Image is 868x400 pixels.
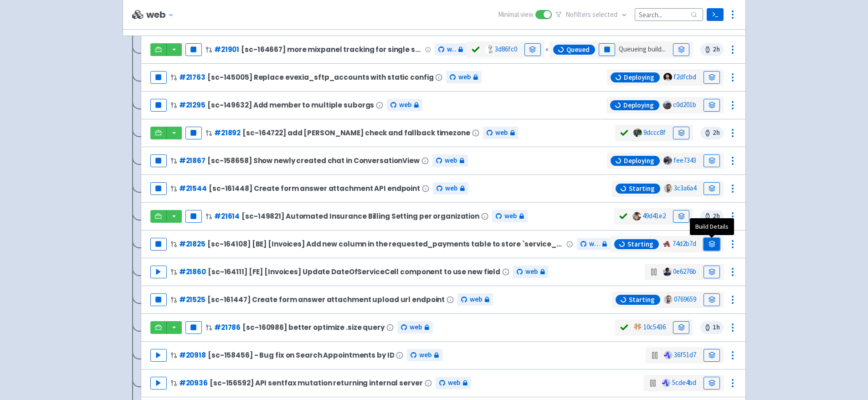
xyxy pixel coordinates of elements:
[150,377,167,390] button: Play
[577,238,611,250] a: web
[150,99,167,112] button: Pause
[179,267,206,277] a: #21860
[185,210,202,223] button: Pause
[210,379,422,387] span: [sc-156592] API sentfax mutation returning internal server
[495,128,508,138] span: web
[214,323,241,332] a: #21786
[445,183,457,194] span: web
[700,127,724,139] span: 2 h
[185,321,202,334] button: Pause
[673,156,696,164] a: fee7343
[399,100,411,110] span: web
[419,350,431,360] span: web
[387,99,422,111] a: web
[492,210,528,222] a: web
[207,101,374,109] span: [sc-149632] Add member to multiple suborgs
[436,377,471,389] a: web
[589,239,600,249] span: web
[179,378,208,388] a: #20936
[397,321,433,333] a: web
[208,351,394,359] span: [sc-158456] - Bug fix on Search Appointments by ID
[458,72,471,82] span: web
[410,322,422,333] span: web
[241,212,479,220] span: [sc-149821] Automated Insurance Billing Setting per organization
[241,46,423,53] span: [sc-164667] more mixpanel tracking for single session resolution
[525,267,538,277] span: web
[150,293,167,306] button: Pause
[553,43,666,56] span: Queueing build...
[179,72,205,82] a: #21763
[242,323,385,331] span: [sc-160986] better optimize .size query
[214,211,240,221] a: #21614
[565,10,617,20] span: No filter s
[673,239,696,248] a: 74d2b7d
[624,156,654,165] span: Deploying
[635,8,703,21] input: Search...
[566,45,590,54] span: Queued
[242,129,470,137] span: [sc-164722] add [PERSON_NAME] check and fallback timezone
[673,72,696,81] a: f2dfcbd
[623,101,654,110] span: Deploying
[592,10,617,19] span: selected
[179,239,205,249] a: #21825
[700,210,724,223] span: 2 h
[146,10,178,20] button: web
[150,182,167,195] button: Pause
[185,43,202,56] button: Pause
[545,44,549,55] div: «
[208,268,500,276] span: [sc-164111] [FE] [Invoices] Update DateOfServiceCell component to use new field
[150,349,167,362] button: Play
[674,295,696,303] a: 0769659
[457,293,493,306] a: web
[674,184,696,192] a: 3c3a6a4
[433,182,468,195] a: web
[214,45,239,54] a: #21901
[150,154,167,167] button: Pause
[495,45,517,53] a: 3d86fc0
[643,128,666,137] a: 9dccc8f
[483,127,519,139] a: web
[498,10,534,20] span: Minimal view
[150,266,167,278] button: Play
[447,44,456,55] span: web
[513,266,549,278] a: web
[599,43,615,56] button: Pause
[214,128,241,138] a: #21892
[432,154,468,167] a: web
[700,43,724,56] span: 2 h
[150,71,167,84] button: Pause
[150,238,167,251] button: Pause
[435,43,467,56] a: web
[700,321,724,334] span: 1 h
[642,211,666,220] a: 49d41e2
[179,184,207,193] a: #21544
[673,267,696,276] a: 0e6276b
[209,185,420,192] span: [sc-161448] Create form answer attachment API endpoint
[207,240,565,248] span: [sc-164108] [BE] [Invoices] Add new column in the requested_payments table to store `service_date...
[643,323,666,331] a: 10c5436
[672,378,696,387] a: 5cde4bd
[629,184,655,193] span: Starting
[207,157,420,164] span: [sc-158658] Show newly created chat in ConversationView
[674,350,696,359] a: 36f51d7
[707,8,724,21] a: Terminal
[624,73,654,82] span: Deploying
[179,295,205,304] a: #21525
[179,350,206,360] a: #20918
[445,155,457,166] span: web
[185,127,202,139] button: Pause
[407,349,442,361] a: web
[179,100,205,110] a: #21295
[207,73,433,81] span: [sc-145005] Replace evexia_sftp_accounts with static config
[448,378,460,388] span: web
[673,100,696,109] a: c0d201b
[207,296,445,303] span: [sc-161447] Create form answer attachment upload url endpoint
[179,156,205,165] a: #21867
[627,240,653,249] span: Starting
[446,71,482,83] a: web
[629,295,655,304] span: Starting
[504,211,517,221] span: web
[470,294,482,305] span: web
